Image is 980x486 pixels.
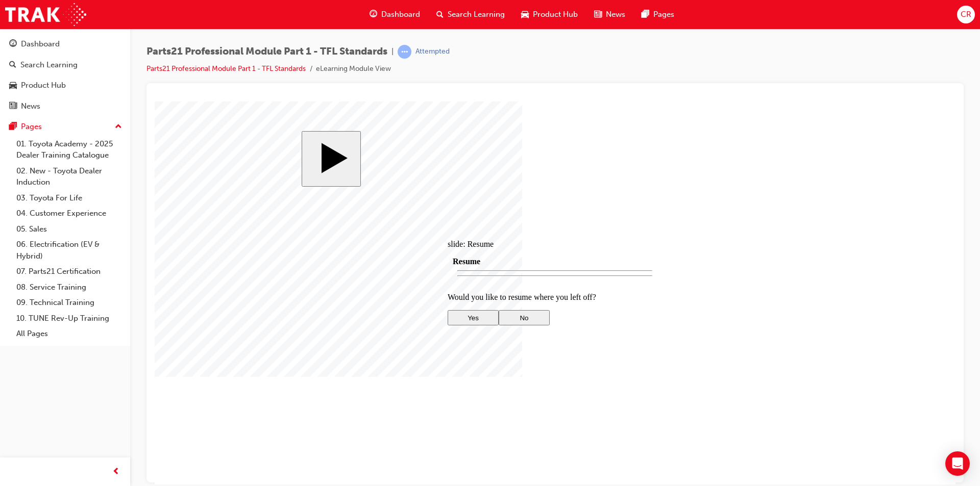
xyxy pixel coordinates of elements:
a: 04. Customer Experience [12,206,126,221]
a: 05. Sales [12,221,126,237]
div: News [21,100,40,112]
button: Yes [293,209,344,224]
span: | [391,46,394,58]
button: No [344,209,395,224]
div: Product Hub [21,80,66,91]
button: Pages [4,117,126,136]
span: Resume [298,156,326,164]
div: Dashboard [21,38,60,50]
li: eLearning Module View [316,63,391,75]
span: learningRecordVerb_ATTEMPT-icon [398,45,411,59]
span: guage-icon [9,40,17,49]
span: Dashboard [381,9,420,20]
a: 08. Service Training [12,279,126,295]
div: Pages [21,121,42,133]
span: search-icon [9,61,16,70]
a: 07. Parts21 Certification [12,264,126,279]
a: search-iconSearch Learning [428,4,513,25]
div: slide: Resume [293,138,507,147]
button: CR [957,6,975,23]
a: Product Hub [4,76,126,95]
div: Attempted [415,47,450,57]
button: DashboardSearch LearningProduct HubNews [4,33,126,117]
span: search-icon [436,8,444,21]
a: 03. Toyota For Life [12,190,126,206]
span: car-icon [521,8,529,21]
span: News [606,9,625,20]
span: news-icon [9,102,17,111]
span: news-icon [594,8,602,21]
span: Product Hub [533,9,578,20]
span: Pages [653,9,674,20]
a: guage-iconDashboard [361,4,428,25]
span: prev-icon [112,466,120,478]
a: All Pages [12,326,126,342]
a: 02. New - Toyota Dealer Induction [12,163,126,190]
a: 01. Toyota Academy - 2025 Dealer Training Catalogue [12,136,126,163]
a: News [4,97,126,116]
a: Dashboard [4,35,126,54]
span: pages-icon [9,122,17,132]
div: Open Intercom Messenger [945,451,970,476]
a: Search Learning [4,56,126,74]
div: Search Learning [20,59,78,71]
a: 10. TUNE Rev-Up Training [12,311,126,326]
a: Parts21 Professional Module Part 1 - TFL Standards [146,64,306,73]
span: CR [961,9,971,20]
span: up-icon [115,120,122,134]
a: 06. Electrification (EV & Hybrid) [12,237,126,264]
a: 09. Technical Training [12,295,126,311]
span: Parts21 Professional Module Part 1 - TFL Standards [146,46,387,58]
a: news-iconNews [586,4,633,25]
p: Would you like to resume where you left off? [293,191,507,200]
span: pages-icon [642,8,649,21]
span: Search Learning [448,9,505,20]
span: guage-icon [370,8,377,21]
span: car-icon [9,81,17,90]
img: Trak [5,3,86,26]
a: pages-iconPages [633,4,682,25]
a: car-iconProduct Hub [513,4,586,25]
